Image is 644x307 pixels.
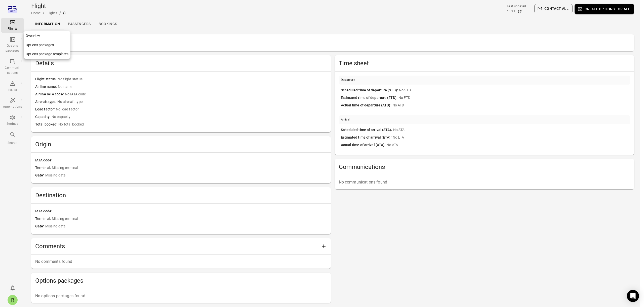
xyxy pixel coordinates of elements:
[35,209,53,214] span: IATA code
[341,95,398,101] span: Estimated time of departure (ETD)
[45,224,327,229] span: Missing gate
[31,2,66,10] h1: Flight
[31,18,64,30] a: Information
[507,9,515,14] div: 10:31
[35,59,327,67] h2: Details
[58,122,327,127] span: No total booked
[24,40,70,50] a: Options packages
[341,103,392,108] span: Actual time of departure (ATD)
[43,10,45,16] li: /
[24,31,70,59] nav: Local navigation
[399,88,628,93] span: No STD
[56,107,327,112] span: No load factor
[35,114,52,120] span: Capacity
[392,103,628,108] span: No ATD
[517,9,522,14] button: Refresh data
[319,241,329,251] button: Add comment
[507,4,526,9] div: Last updated
[59,10,61,16] li: /
[8,295,18,305] div: R
[339,59,630,67] h2: Time sheet
[64,18,95,30] a: Passengers
[58,77,327,82] span: No flight status
[63,11,66,16] div: ()
[35,107,56,112] span: Load factor
[35,140,327,148] h2: Origin
[35,84,58,90] span: Airline name
[398,95,628,101] span: No ETD
[35,92,65,97] span: Airline IATA code
[35,277,327,285] h2: Options packages
[24,31,70,40] a: Overview
[3,66,22,76] div: Communi-cations
[35,242,319,250] h2: Comments
[35,191,327,199] h2: Destination
[8,283,18,293] button: Notifications
[35,259,327,265] p: No comments found
[534,4,573,13] button: Contact all
[35,158,53,163] span: IATA code
[65,92,327,97] span: No IATA code
[35,173,45,178] span: Gate
[35,224,45,229] span: Gate
[3,121,22,127] div: Settings
[341,142,387,148] span: Actual time of arrival (ATA)
[3,104,22,109] div: Automations
[339,179,630,185] p: No communications found
[52,165,327,171] span: Missing terminal
[341,135,393,140] span: Estimated time of arrival (ETA)
[341,78,355,83] div: Departure
[52,114,327,120] span: No capacity
[3,43,22,53] div: Options packages
[35,77,58,82] span: Flight status
[31,11,41,15] a: Home
[35,99,57,105] span: Aircraft type
[339,163,630,171] h2: Communications
[3,141,22,146] div: Search
[35,122,58,127] span: Total booked
[47,11,57,15] a: Flights
[52,216,327,222] span: Missing terminal
[31,10,66,16] nav: Breadcrumbs
[627,290,639,302] div: Open Intercom Messenger
[57,99,327,105] span: No aircraft type
[341,117,350,122] div: Arrival
[58,84,327,90] span: No name
[575,4,634,14] button: Create options for all
[45,173,327,178] span: Missing gate
[386,142,628,148] span: No ATA
[3,26,22,31] div: Flights
[393,135,628,140] span: No ETA
[24,49,70,59] a: Options package templates
[341,88,399,93] span: Scheduled time of departure (STD)
[31,18,634,30] div: Local navigation
[3,88,22,93] div: Issues
[341,127,393,133] span: Scheduled time of arrival (STA)
[393,127,628,133] span: No STA
[6,293,20,307] button: Rachel
[95,18,121,30] a: Bookings
[35,216,52,222] span: Terminal
[35,293,327,299] p: No options packages found
[35,165,52,171] span: Terminal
